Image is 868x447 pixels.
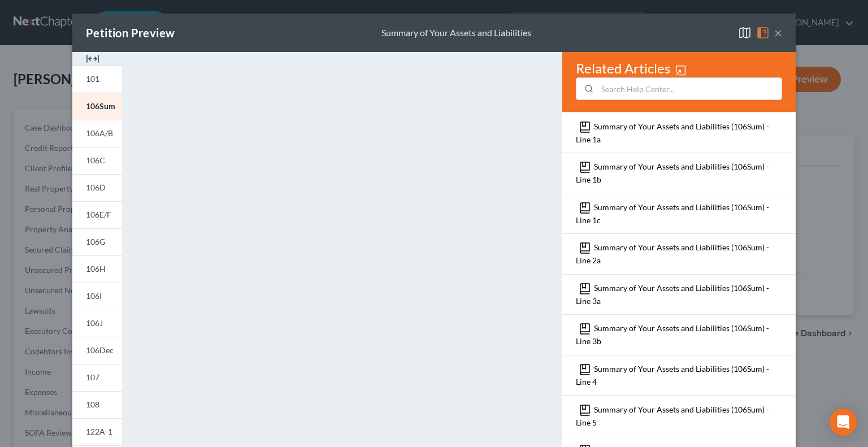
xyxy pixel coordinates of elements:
span: 108 [86,400,99,409]
span: 107 [86,372,99,382]
span: 106H [86,264,106,274]
div: Summary of Your Assets and Liabilities [381,27,531,40]
a: 106H [72,255,122,283]
img: bookmark-d8b95cddfeeb9dcfe6df95d668e06c3718cdb82610f7277f55f957fa8d06439d.svg [578,120,592,134]
img: bookmark-d8b95cddfeeb9dcfe6df95d668e06c3718cdb82610f7277f55f957fa8d06439d.svg [578,363,592,376]
span: 122A-1 [86,427,112,436]
button: × [774,26,782,40]
a: Summary of Your Assets and Liabilities (106Sum) - Line 5 [576,404,769,427]
span: 106A/B [86,128,113,138]
a: Summary of Your Assets and Liabilities (106Sum) - Line 3b [576,323,769,346]
a: 106G [72,228,122,255]
img: bookmark-d8b95cddfeeb9dcfe6df95d668e06c3718cdb82610f7277f55f957fa8d06439d.svg [578,322,592,336]
img: bookmark-d8b95cddfeeb9dcfe6df95d668e06c3718cdb82610f7277f55f957fa8d06439d.svg [578,201,592,215]
span: 106I [86,291,102,301]
a: 108 [72,391,122,418]
input: Search Help Center... [597,78,782,99]
a: 106Dec [72,337,122,364]
span: 106D [86,183,106,192]
img: bookmark-d8b95cddfeeb9dcfe6df95d668e06c3718cdb82610f7277f55f957fa8d06439d.svg [578,403,592,417]
img: help-929042d80fb46781b6a95ecd2f4ae7e781844f733ab65a105b6463cab7210517.svg [756,26,770,40]
span: 106C [86,155,105,165]
a: Summary of Your Assets and Liabilities (106Sum) - Line 3a [576,283,769,305]
a: 106I [72,283,122,310]
img: expand-e0f6d898513216a626fdd78e52531dac95497ffd26381d4c15ee2fc46db09dca.svg [86,52,99,66]
a: Summary of Your Assets and Liabilities (106Sum) - Line 4 [576,364,769,387]
a: 106Sum [72,93,122,120]
img: map-close-ec6dd18eec5d97a3e4237cf27bb9247ecfb19e6a7ca4853eab1adfd70aa1fa45.svg [738,26,752,40]
img: bookmark-d8b95cddfeeb9dcfe6df95d668e06c3718cdb82610f7277f55f957fa8d06439d.svg [578,160,592,174]
span: 106J [86,318,103,328]
span: 106G [86,237,105,246]
a: Summary of Your Assets and Liabilities (106Sum) - Line 2a [576,242,769,265]
a: Summary of Your Assets and Liabilities (106Sum) - Line 1c [576,202,769,224]
a: Summary of Your Assets and Liabilities (106Sum) - Line 1a [576,121,769,144]
span: 106Sum [86,101,115,111]
a: Summary of Your Assets and Liabilities (106Sum) - Line 1b [576,162,769,184]
span: 106E/F [86,210,111,219]
img: bookmark-d8b95cddfeeb9dcfe6df95d668e06c3718cdb82610f7277f55f957fa8d06439d.svg [578,282,592,296]
span: 101 [86,74,99,84]
a: 106C [72,147,122,174]
a: 106A/B [72,120,122,147]
img: bookmark-d8b95cddfeeb9dcfe6df95d668e06c3718cdb82610f7277f55f957fa8d06439d.svg [578,241,592,255]
img: white-open-in-window-96adbc8d7110ac3efd87f38b1cbe24e44e48a40d314e387177c9ab275be976ec.svg [675,64,687,76]
div: Open Intercom Messenger [830,409,857,436]
a: 101 [72,66,122,93]
a: 106D [72,174,122,201]
a: 122A-1 [72,418,122,445]
a: 106J [72,310,122,337]
a: 107 [72,364,122,391]
span: 106Dec [86,345,114,355]
div: Petition Preview [86,25,175,41]
a: 106E/F [72,201,122,228]
div: Related Articles [576,59,782,100]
